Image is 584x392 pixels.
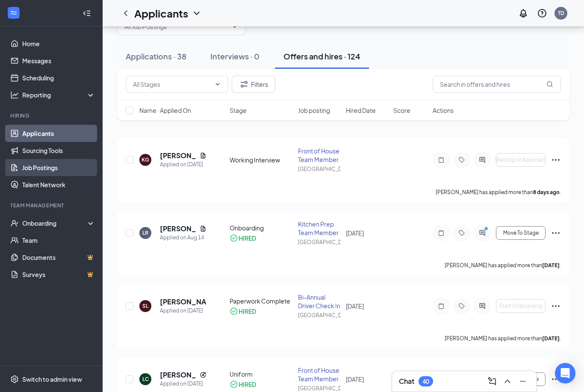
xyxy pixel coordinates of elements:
svg: Note [436,303,446,309]
span: Name · Applied On [139,106,191,115]
div: Interviews · 0 [210,51,260,62]
h1: Applicants [134,6,188,21]
svg: Tag [457,303,467,309]
div: KG [142,156,149,163]
svg: ComposeMessage [487,376,497,386]
div: LC [142,375,149,383]
a: Sourcing Tools [22,142,95,159]
span: Move To Stage [503,230,539,236]
span: Job posting [298,106,330,115]
div: Uniform [230,370,293,378]
button: ComposeMessage [485,374,499,388]
h5: [PERSON_NAME] [160,151,196,160]
div: LR [142,229,148,236]
div: 40 [422,378,429,385]
p: [PERSON_NAME] has applied more than . [436,189,561,196]
div: Offers and hires · 124 [283,51,360,62]
b: [DATE] [542,335,560,342]
button: Minimize [516,374,530,388]
svg: Ellipses [551,374,561,384]
div: Applied on [DATE] [160,380,206,388]
h3: Chat [399,377,414,386]
a: Talent Network [22,176,95,193]
div: Kitchen Prep Team Member [298,220,340,237]
a: Scheduling [22,69,95,86]
button: Filter Filters [232,76,275,93]
div: [GEOGRAPHIC_DATA] [298,239,340,246]
span: [DATE] [346,302,364,310]
div: Front of House Team Member [298,147,340,164]
div: HIRED [239,307,256,315]
div: TD [558,9,564,17]
input: All Stages [133,80,211,89]
svg: WorkstreamLogo [9,9,18,17]
svg: CheckmarkCircle [230,234,238,242]
span: Waiting on Applicant [495,157,546,163]
svg: ChevronLeft [121,8,131,18]
svg: ChevronDown [192,8,202,18]
a: Applicants [22,125,95,142]
div: Reporting [22,91,96,99]
svg: ActiveChat [477,303,487,309]
svg: Filter [239,79,249,89]
b: [DATE] [542,262,560,268]
div: Hiring [10,112,94,119]
div: Open Intercom Messenger [555,363,575,383]
svg: Collapse [83,9,91,18]
svg: MagnifyingGlass [546,81,553,88]
button: Start Onboarding [496,299,546,313]
div: Onboarding [22,219,88,227]
a: SurveysCrown [22,266,95,283]
h5: [PERSON_NAME] [160,297,206,307]
svg: ChevronDown [231,23,238,30]
div: [GEOGRAPHIC_DATA] [298,165,340,173]
a: Messages [22,52,95,69]
a: Home [22,35,95,52]
span: Actions [433,106,454,115]
a: Team [22,232,95,249]
svg: CheckmarkCircle [230,380,238,389]
div: Applied on [DATE] [160,160,206,169]
svg: ActiveChat [477,156,487,163]
button: ChevronUp [501,374,514,388]
div: Applied on [DATE] [160,307,206,315]
span: Stage [230,106,247,115]
svg: Note [436,156,446,163]
div: Front of House Team Member [298,366,340,383]
p: [PERSON_NAME] has applied more than . [445,335,561,342]
div: HIRED [239,234,256,242]
input: Search in offers and hires [433,76,561,93]
h5: [PERSON_NAME] [160,224,196,233]
svg: Document [200,152,206,159]
span: Score [393,106,410,115]
div: Paperwork Complete [230,297,293,305]
a: Job Postings [22,159,95,176]
svg: ChevronDown [214,81,221,88]
svg: Note [436,230,446,236]
svg: ActiveChat [477,230,487,236]
div: HIRED [239,380,256,389]
a: DocumentsCrown [22,249,95,266]
svg: Notifications [518,8,528,18]
svg: PrimaryDot [482,226,493,233]
svg: Ellipses [551,228,561,238]
div: Switch to admin view [22,375,82,383]
svg: Settings [10,375,19,383]
svg: Tag [457,156,467,163]
div: Applications · 38 [126,51,186,62]
div: Onboarding [230,224,293,232]
span: [DATE] [346,375,364,383]
span: Hired Date [346,106,376,115]
svg: Ellipses [551,155,561,165]
span: [DATE] [346,229,364,237]
div: [GEOGRAPHIC_DATA] [298,385,340,392]
svg: Ellipses [551,301,561,311]
h5: [PERSON_NAME] [160,370,196,380]
svg: UserCheck [10,219,19,227]
span: Start Onboarding [499,303,543,309]
div: Applied on Aug 14 [160,233,206,242]
input: All Job Postings [124,22,228,31]
svg: QuestionInfo [537,8,547,18]
svg: CheckmarkCircle [230,307,238,315]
